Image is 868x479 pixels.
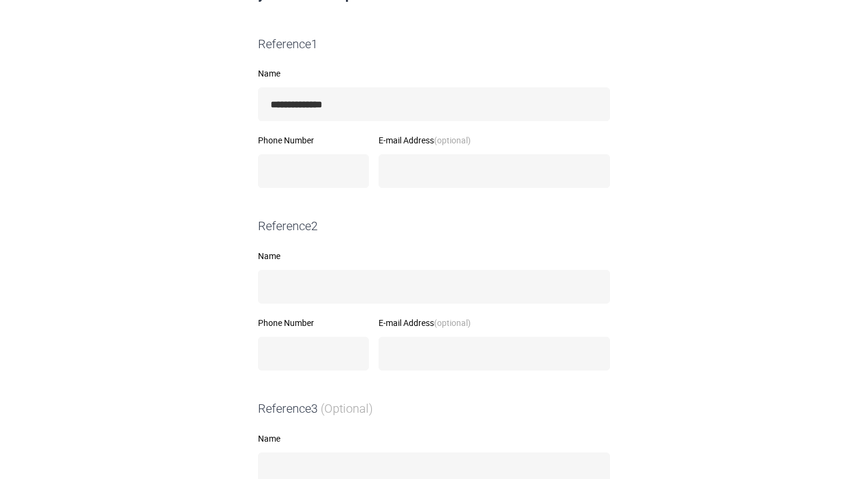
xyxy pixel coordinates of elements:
[434,317,471,328] strong: (optional)
[253,400,615,418] div: Reference 3
[253,36,615,53] div: Reference 1
[321,401,373,416] span: (Optional)
[379,317,471,328] span: E-mail Address
[258,136,369,145] label: Phone Number
[258,434,610,443] label: Name
[258,252,610,260] label: Name
[258,69,610,78] label: Name
[258,319,369,327] label: Phone Number
[253,218,615,235] div: Reference 2
[434,134,471,146] strong: (optional)
[379,134,471,146] span: E-mail Address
